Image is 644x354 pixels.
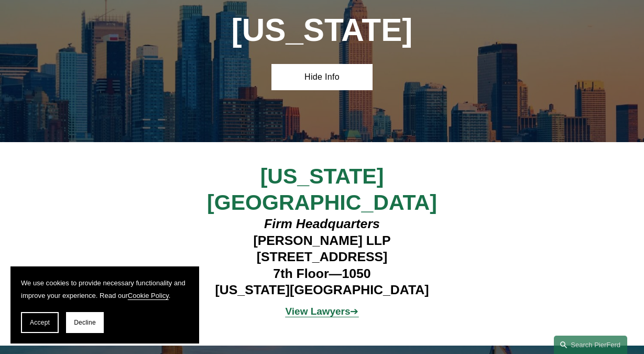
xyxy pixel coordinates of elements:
[21,277,189,302] p: We use cookies to provide necessary functionality and improve your experience. Read our .
[128,292,169,299] a: Cookie Policy
[196,12,448,48] h1: [US_STATE]
[21,312,59,333] button: Accept
[286,306,359,317] a: View Lawyers➔
[66,312,104,333] button: Decline
[10,266,199,344] section: Cookie banner
[264,217,380,231] em: Firm Headquarters
[196,216,448,298] h4: [PERSON_NAME] LLP [STREET_ADDRESS] 7th Floor—1050 [US_STATE][GEOGRAPHIC_DATA]
[74,319,96,326] span: Decline
[271,64,373,90] a: Hide Info
[30,319,50,326] span: Accept
[207,164,437,214] span: [US_STATE][GEOGRAPHIC_DATA]
[554,336,627,354] a: Search this site
[286,306,351,317] strong: View Lawyers
[286,306,359,317] span: ➔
